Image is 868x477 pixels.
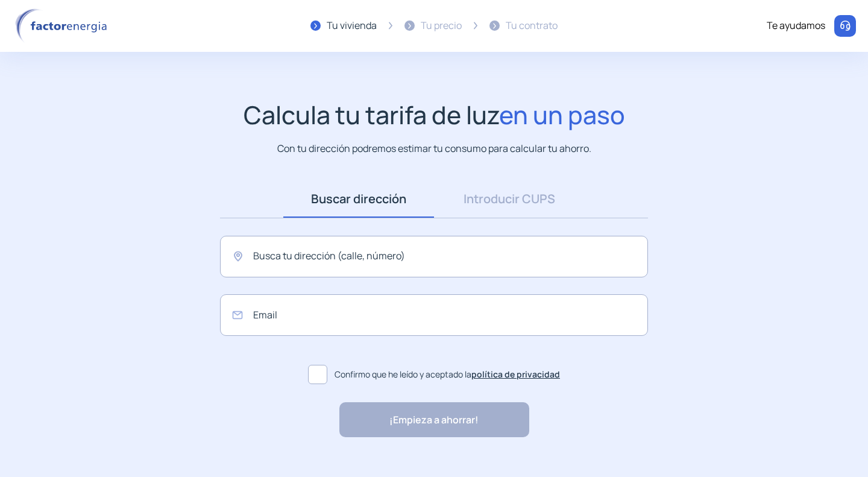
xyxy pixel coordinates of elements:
[12,8,115,43] img: logo factor
[283,180,434,218] a: Buscar dirección
[335,368,560,381] span: Confirmo que he leído y aceptado la
[277,141,591,156] p: Con tu dirección podremos estimar tu consumo para calcular tu ahorro.
[421,18,462,34] div: Tu precio
[327,18,377,34] div: Tu vivienda
[506,18,558,34] div: Tu contrato
[471,368,560,380] a: política de privacidad
[499,98,625,131] span: en un paso
[767,18,825,34] div: Te ayudamos
[244,100,625,130] h1: Calcula tu tarifa de luz
[434,180,585,218] a: Introducir CUPS
[839,20,851,32] img: llamar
